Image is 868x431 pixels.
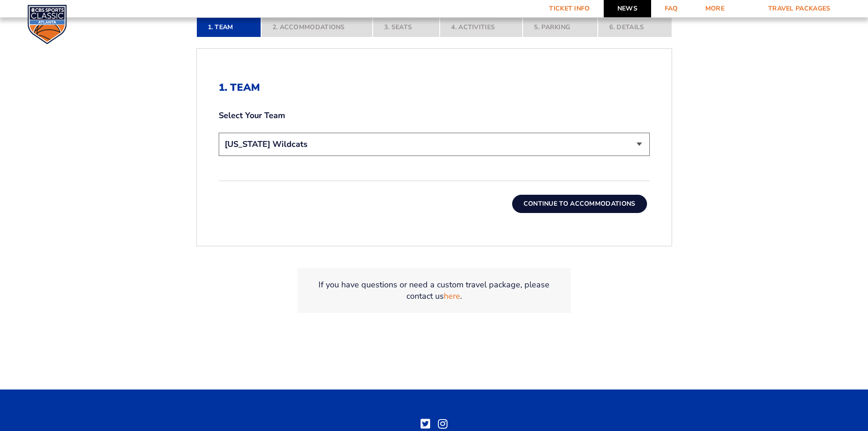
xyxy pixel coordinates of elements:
[512,195,647,213] button: Continue To Accommodations
[308,279,560,302] p: If you have questions or need a custom travel package, please contact us .
[444,291,460,302] a: here
[27,5,67,44] img: CBS Sports Classic
[219,82,650,93] h2: 1. Team
[219,110,650,121] label: Select Your Team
